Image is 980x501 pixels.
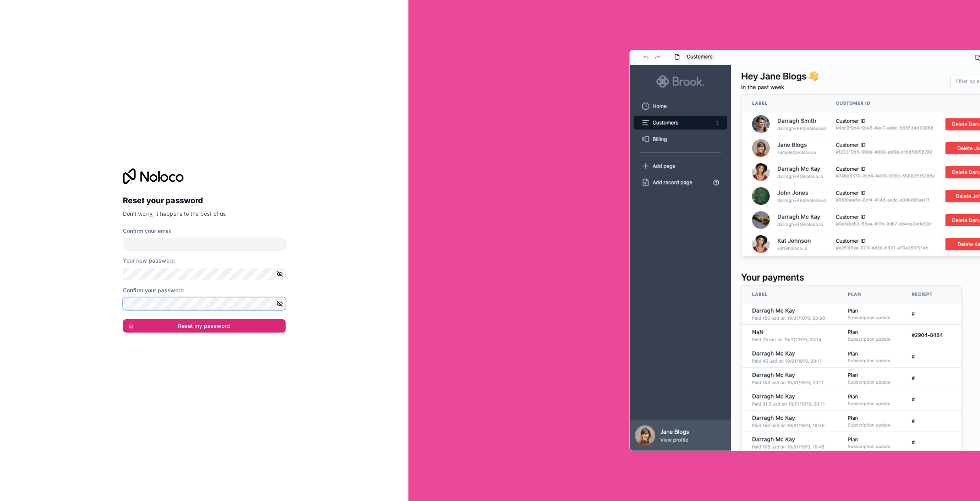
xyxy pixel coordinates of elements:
[123,297,286,310] input: Confirm password
[123,193,286,208] h2: Reset your password
[123,268,286,280] input: Password
[123,238,286,250] input: Email address
[123,286,184,294] label: Confirm your password
[123,227,172,235] label: Confirm your email
[123,319,286,333] button: Reset my password
[123,257,175,265] label: Your new password
[123,210,286,218] p: Don't worry, it happens to the best of us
